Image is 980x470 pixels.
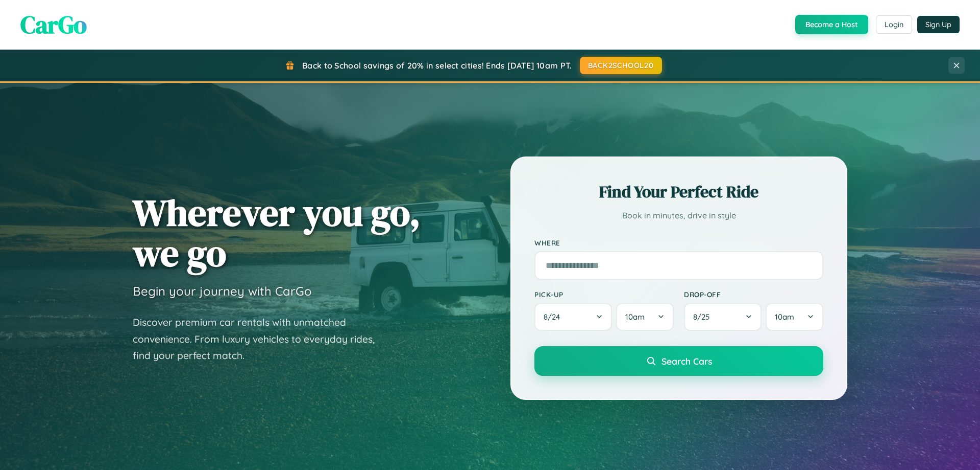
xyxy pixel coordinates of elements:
button: 10am [616,303,674,331]
h3: Begin your journey with CarGo [133,283,312,299]
button: Login [876,15,912,34]
button: Sign Up [917,16,960,33]
span: 10am [625,312,645,322]
span: 8 / 24 [544,312,565,322]
button: Search Cars [534,346,823,376]
button: BACK2SCHOOL20 [580,57,662,74]
label: Drop-off [684,290,823,299]
label: Where [534,238,823,247]
h1: Wherever you go, we go [133,192,421,273]
span: Back to School savings of 20% in select cities! Ends [DATE] 10am PT. [302,60,572,71]
label: Pick-up [534,290,674,299]
h2: Find Your Perfect Ride [534,181,823,203]
span: Search Cars [661,355,712,367]
button: 8/24 [534,303,612,331]
span: CarGo [20,8,87,41]
button: 10am [766,303,823,331]
p: Discover premium car rentals with unmatched convenience. From luxury vehicles to everyday rides, ... [133,314,388,364]
span: 8 / 25 [693,312,715,322]
button: Become a Host [795,15,868,34]
span: 10am [775,312,794,322]
p: Book in minutes, drive in style [534,208,823,223]
button: 8/25 [684,303,762,331]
